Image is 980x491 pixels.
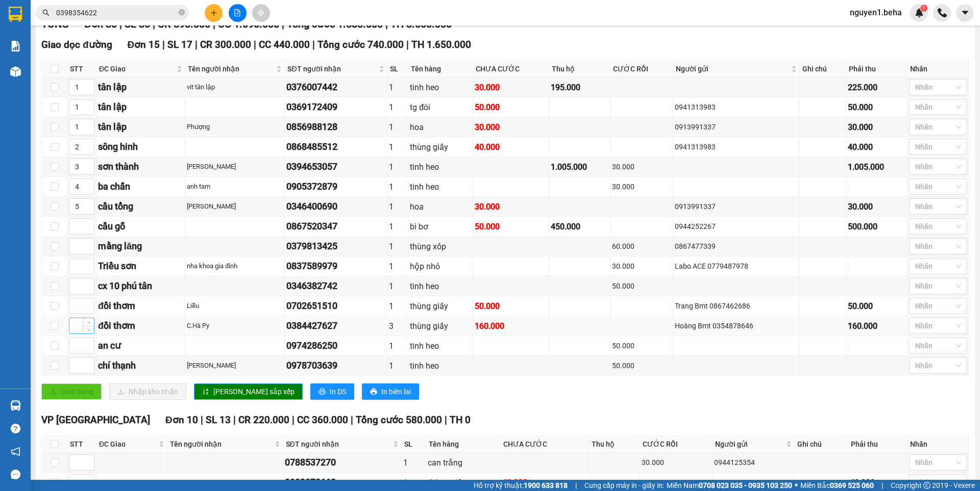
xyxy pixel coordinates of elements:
div: 1 [389,121,407,134]
div: 50.000 [612,360,671,371]
span: | [195,39,198,50]
div: tân lập [98,120,183,134]
td: 0369172409 [285,97,387,117]
div: 30.000 [848,121,905,134]
span: SL 13 [206,414,231,426]
div: 30.000 [848,200,905,213]
div: cầu tổng [98,199,183,214]
div: 0384427627 [286,319,385,333]
span: Decrease Value [83,326,94,333]
div: 1 [389,81,407,94]
span: [PERSON_NAME] sắp xếp [213,386,295,397]
th: Phải thu [846,61,908,77]
div: 0974286250 [286,339,385,353]
div: 50.000 [612,340,671,351]
sup: 1 [920,5,927,12]
td: 0868485512 [285,137,387,157]
th: STT [67,436,96,453]
span: ĐC Giao [99,438,157,450]
div: 225.000 [848,81,905,94]
span: 12:03:21 [DATE] [89,17,162,28]
img: warehouse-icon [10,66,21,77]
div: 1.005.000 [848,161,905,173]
div: tg đôi [410,101,471,114]
span: SL 17 [167,39,192,50]
div: 1 [389,220,407,233]
div: 1 [389,260,407,273]
div: 0369172409 [286,100,385,114]
span: CR 220.000 [238,414,289,426]
td: Hiền Quang [185,157,285,177]
button: plus [205,4,223,22]
div: 0903078663 [285,475,400,489]
div: 0978703639 [286,358,385,373]
div: chí thạnh [98,358,183,373]
td: anh tam [185,177,285,197]
button: downloadNhập kho nhận [109,383,186,400]
th: CƯỚC RỒI [610,61,673,77]
div: nha khoa gia đình [187,261,283,271]
span: aim [257,9,264,16]
span: file-add [234,9,241,16]
button: sort-ascending[PERSON_NAME] sắp xếp [194,383,303,400]
div: 160.000 [848,320,905,332]
div: [PERSON_NAME] [187,162,283,172]
td: vit tân lập [185,77,285,97]
div: 1.005.000 [551,161,608,173]
span: Increase Value [83,318,94,326]
div: 30.000 [612,161,671,172]
span: TH 1.650.000 [411,39,471,50]
div: tân lập [98,100,183,114]
div: 0856988128 [286,120,385,134]
span: ĐC Giao [99,63,175,74]
div: C.Hà Py [187,321,283,331]
td: 0346400690 [285,197,387,217]
td: 0384427627 [285,316,387,336]
span: | [201,414,203,426]
th: Phải thu [848,436,908,453]
span: [PERSON_NAME] [114,28,194,39]
div: đồi thơm [98,299,183,313]
span: Miền Nam [667,480,792,491]
td: 0379813425 [285,237,387,256]
div: 0376007442 [286,80,385,94]
span: Tên người nhận [170,438,272,450]
div: 40.000 [502,476,587,489]
span: message [11,470,20,479]
span: | [233,414,236,426]
div: 0941313983 [675,101,798,113]
div: Trang Bmt 0867462686 [675,300,798,312]
td: Phượng [185,117,285,137]
th: Thu hộ [549,61,610,77]
div: thùng giấy [410,300,471,313]
span: ⚪️ [795,483,798,487]
div: 30.000 [612,261,671,272]
div: 30.000 [612,181,671,192]
span: caret-down [961,8,970,17]
th: Ghi chú [800,61,846,77]
div: 160.000 [475,320,547,332]
span: question-circle [11,424,20,433]
span: Hỗ trợ kỹ thuật: [474,480,568,491]
div: tinh heo [410,340,471,352]
span: Miền Bắc [800,480,874,491]
div: bì bơ [410,220,471,233]
span: down [86,327,92,333]
div: hoa [410,200,471,213]
div: Labo ACE 0779487978 [675,261,798,272]
div: vit tân lập [187,82,283,92]
span: CC 360.000 [297,414,348,426]
span: In biên lai [381,386,411,397]
div: 0944252267 [675,221,798,232]
button: printerIn DS [310,383,354,400]
td: 0978703639 [285,356,387,376]
div: thùng giấy [428,476,499,489]
div: Hoàng Bmt 0354878646 [675,320,798,331]
span: Cung cấp máy in - giấy in: [584,480,664,491]
th: SL [402,436,426,453]
div: 1 [389,161,407,173]
th: CHƯA CƯỚC [473,61,549,77]
button: aim [252,4,270,22]
div: thùng giấy [410,320,471,332]
div: 0913991337 [675,201,798,212]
